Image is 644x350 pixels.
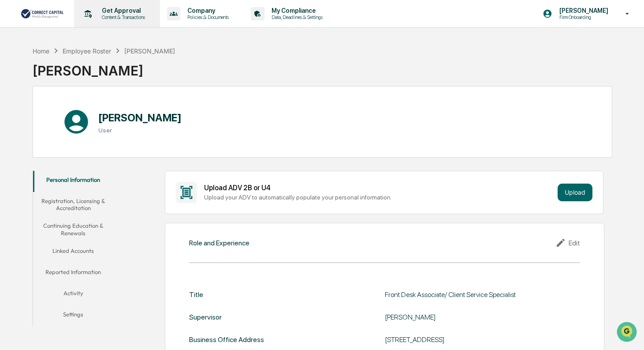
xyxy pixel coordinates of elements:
div: Title [189,290,203,299]
div: Start new chat [30,68,145,76]
img: 1746055101610-c473b297-6a78-478c-a979-82029cc54cd1 [9,68,25,83]
a: Powered byPylon [62,149,107,156]
span: Data Lookup [18,128,56,137]
div: Upload your ADV to automatically populate your personal information. [204,194,554,201]
span: Attestations [73,111,109,120]
div: Upload ADV 2B or U4 [204,184,554,192]
div: Home [33,47,49,55]
div: Role and Experience [189,239,249,247]
h1: [PERSON_NAME] [98,111,182,124]
a: 🖐️Preclearance [5,108,60,124]
div: Business Office Address [189,335,264,344]
p: Firm Onboarding [552,14,613,20]
button: Linked Accounts [33,242,114,263]
button: Activity [33,284,114,305]
a: 🔎Data Lookup [5,124,59,140]
a: 🗄️Attestations [60,108,113,124]
div: [STREET_ADDRESS] [385,335,580,344]
div: [PERSON_NAME] [385,313,580,321]
button: Registration, Licensing & Accreditation [33,192,114,217]
div: Employee Roster [63,47,111,55]
div: 🖐️ [9,112,16,119]
p: How can we help? [9,19,160,33]
p: Data, Deadlines & Settings [264,14,327,20]
div: We're available if you need us! [30,76,112,83]
div: Front Desk Associate/ Client Service Specialist [385,290,580,299]
button: Personal Information [33,171,114,192]
h3: User [98,127,182,134]
p: Policies & Documents [180,14,233,20]
div: [PERSON_NAME] [124,47,175,55]
button: Reported Information [33,263,114,284]
div: secondary tabs example [33,171,114,327]
div: Edit [555,237,580,248]
div: 🗄️ [64,112,71,119]
button: Continuing Education & Renewals [33,217,114,242]
p: [PERSON_NAME] [552,7,613,14]
div: Supervisor [189,313,222,321]
div: 🔎 [9,129,16,136]
p: Content & Transactions [95,14,149,20]
iframe: Open customer support [616,321,640,345]
p: My Compliance [264,7,327,14]
button: Upload [558,184,592,201]
button: Settings [33,305,114,327]
p: Get Approval [95,7,149,14]
span: Preclearance [18,111,57,120]
img: logo [21,8,63,19]
div: [PERSON_NAME] [33,56,175,79]
p: Company [180,7,233,14]
button: Start new chat [150,70,160,81]
span: Pylon [88,150,107,156]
